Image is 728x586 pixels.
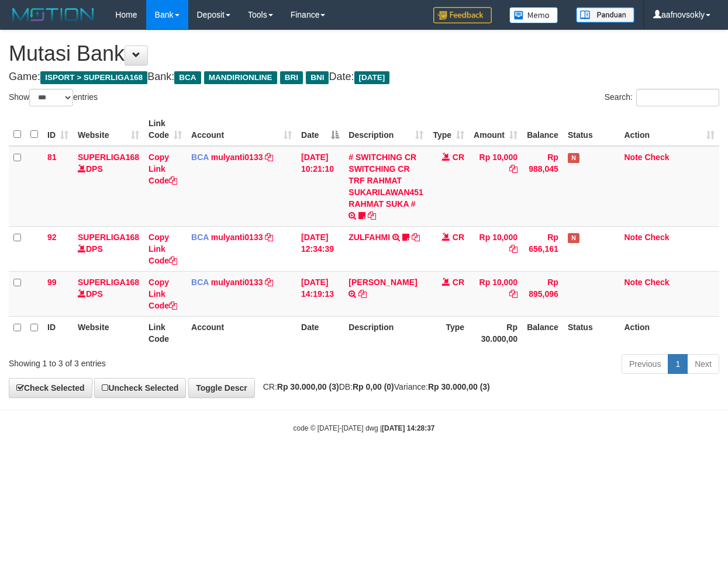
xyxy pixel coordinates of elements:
span: BRI [280,71,303,84]
label: Show entries [9,89,98,106]
td: Rp 656,161 [522,226,563,271]
a: mulyanti0133 [211,152,263,162]
a: Copy mulyanti0133 to clipboard [265,152,273,162]
th: Balance [522,316,563,349]
span: Has Note [568,153,579,163]
span: CR [453,278,464,287]
td: Rp 10,000 [469,226,522,271]
th: Link Code: activate to sort column ascending [144,113,187,146]
td: DPS [73,226,144,271]
a: SUPERLIGA168 [78,152,139,162]
small: code © [DATE]-[DATE] dwg | [294,424,435,432]
strong: Rp 0,00 (0) [353,382,394,391]
span: BCA [191,233,209,242]
a: [PERSON_NAME] [349,278,417,287]
th: Date [296,316,344,349]
div: Showing 1 to 3 of 3 entries [9,353,295,369]
a: Check [645,152,670,162]
span: BNI [306,71,329,84]
a: Copy Rp 10,000 to clipboard [509,289,517,299]
td: Rp 10,000 [469,271,522,316]
span: 92 [47,233,57,242]
th: Description: activate to sort column ascending [344,113,428,146]
th: Balance [522,113,563,146]
a: Uncheck Selected [94,378,186,398]
td: [DATE] 10:21:10 [296,146,344,227]
th: Amount: activate to sort column ascending [469,113,522,146]
a: Copy Link Code [149,278,177,310]
a: Note [624,278,642,287]
th: Description [344,316,428,349]
strong: Rp 30.000,00 (3) [428,382,490,391]
span: 81 [47,152,57,162]
a: Previous [622,354,668,374]
th: Link Code [144,316,187,349]
span: MANDIRIONLINE [204,71,277,84]
a: Copy MUHAMMAD REZA to clipboard [358,289,367,299]
th: ID [43,316,73,349]
a: Note [624,152,642,162]
th: Type [428,316,469,349]
span: 99 [47,278,57,287]
th: Type: activate to sort column ascending [428,113,469,146]
td: DPS [73,146,144,227]
img: Button%20Memo.svg [509,7,558,23]
a: Copy mulyanti0133 to clipboard [265,233,273,242]
a: Copy # SWITCHING CR SWITCHING CR TRF RAHMAT SUKARILAWAN451 RAHMAT SUKA # to clipboard [368,211,376,220]
a: Note [624,233,642,242]
span: ISPORT > SUPERLIGA168 [40,71,147,84]
a: Copy mulyanti0133 to clipboard [265,278,273,287]
a: Check [645,233,670,242]
a: Toggle Descr [188,378,255,398]
span: BCA [191,278,209,287]
a: Copy Link Code [149,233,177,265]
td: [DATE] 14:19:13 [296,271,344,316]
a: Check Selected [9,378,92,398]
th: ID: activate to sort column ascending [43,113,73,146]
span: BCA [191,152,209,162]
label: Search: [605,89,719,106]
a: ZULFAHMI [349,233,390,242]
strong: Rp 30.000,00 (3) [277,382,339,391]
a: Copy ZULFAHMI to clipboard [412,233,420,242]
img: panduan.png [576,7,634,23]
th: Account: activate to sort column ascending [187,113,296,146]
span: [DATE] [354,71,390,84]
span: Has Note [568,233,579,243]
th: Status [563,316,620,349]
th: Action [619,316,719,349]
td: Rp 988,045 [522,146,563,227]
img: Feedback.jpg [433,7,492,23]
a: Check [645,278,670,287]
img: MOTION_logo.png [9,6,98,23]
th: Website [73,316,144,349]
a: SUPERLIGA168 [78,278,139,287]
h4: Game: Bank: Date: [9,71,719,83]
span: CR: DB: Variance: [257,382,490,391]
h1: Mutasi Bank [9,42,719,65]
th: Account [187,316,296,349]
a: Copy Link Code [149,152,177,185]
td: DPS [73,271,144,316]
strong: [DATE] 14:28:37 [382,424,434,432]
a: 1 [668,354,688,374]
th: Website: activate to sort column ascending [73,113,144,146]
a: SUPERLIGA168 [78,233,139,242]
td: [DATE] 12:34:39 [296,226,344,271]
a: Copy Rp 10,000 to clipboard [509,164,517,174]
span: CR [453,233,464,242]
th: Rp 30.000,00 [469,316,522,349]
span: BCA [174,71,201,84]
th: Status [563,113,620,146]
a: Copy Rp 10,000 to clipboard [509,244,517,254]
span: CR [453,152,464,162]
input: Search: [636,89,719,106]
select: Showentries [29,89,73,106]
th: Date: activate to sort column descending [296,113,344,146]
a: mulyanti0133 [211,233,263,242]
a: Next [687,354,719,374]
th: Action: activate to sort column ascending [619,113,719,146]
td: Rp 895,096 [522,271,563,316]
td: Rp 10,000 [469,146,522,227]
a: mulyanti0133 [211,278,263,287]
